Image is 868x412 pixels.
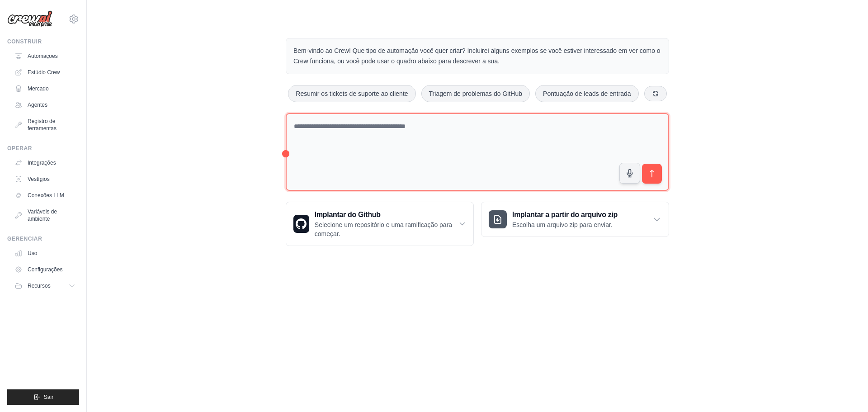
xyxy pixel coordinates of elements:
a: Integrações [11,156,79,170]
button: Recursos [11,279,79,293]
font: Integrações [28,160,56,166]
a: Registro de ferramentas [11,114,79,136]
button: Triagem de problemas do GitHub [421,85,530,102]
font: Resumir os tickets de suporte ao cliente [296,90,408,97]
iframe: Widget de bate-papo [823,369,868,412]
font: Recursos [28,283,51,289]
font: Sair [44,394,53,400]
font: Conexões LLM [28,192,64,199]
font: Vestígios [28,176,50,182]
font: Automações [28,53,58,59]
font: Estúdio Crew [28,69,60,76]
font: Gerenciar [7,236,42,242]
a: Mercado [11,81,79,96]
font: Escolha um arquivo zip para enviar. [512,221,613,228]
button: Resumir os tickets de suporte ao cliente [288,85,415,102]
img: Logotipo [7,10,52,28]
font: Bem-vindo ao Crew! Que tipo de automação você quer criar? Incluirei alguns exemplos se você estiv... [293,47,660,65]
font: Selecione um repositório e uma ramificação para começar. [315,221,452,237]
button: Pontuação de leads de entrada [535,85,639,102]
a: Conexões LLM [11,188,79,203]
font: Registro de ferramentas [28,118,57,132]
a: Automações [11,49,79,63]
font: Mercado [28,85,49,92]
font: Uso [28,250,37,256]
button: Sair [7,389,79,405]
font: Implantar a partir do arquivo zip [512,211,618,218]
font: Variáveis ​​de ambiente [28,208,57,222]
a: Agentes [11,98,79,112]
a: Estúdio Crew [11,65,79,80]
font: Implantar do Github [315,211,381,218]
font: Pontuação de leads de entrada [543,90,631,97]
font: Configurações [28,266,62,273]
a: Variáveis ​​de ambiente [11,204,79,226]
font: Construir [7,38,42,45]
font: Operar [7,145,32,152]
a: Uso [11,246,79,260]
a: Vestígios [11,172,79,186]
font: Agentes [28,102,47,108]
font: Triagem de problemas do GitHub [429,90,522,97]
a: Configurações [11,262,79,277]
